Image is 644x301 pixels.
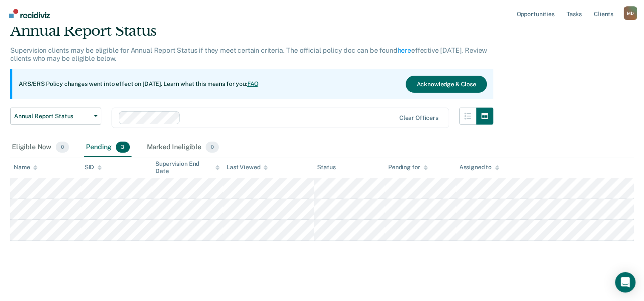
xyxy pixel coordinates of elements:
div: Status [317,164,335,171]
button: Profile dropdown button [624,6,637,20]
div: Assigned to [459,164,499,171]
a: FAQ [247,80,259,87]
div: Last Viewed [226,164,268,171]
div: Name [14,164,37,171]
p: ARS/ERS Policy changes went into effect on [DATE]. Learn what this means for you: [19,80,259,88]
p: Supervision clients may be eligible for Annual Report Status if they meet certain criteria. The o... [10,46,487,62]
div: Pending3 [84,138,131,157]
div: Pending for [388,164,428,171]
div: SID [85,164,102,171]
button: Annual Report Status [10,108,101,125]
a: here [398,46,411,54]
span: 0 [56,142,69,153]
span: 3 [116,142,129,153]
div: Eligible Now0 [10,138,71,157]
button: Acknowledge & Close [406,76,487,93]
div: Annual Report Status [10,22,493,46]
div: Supervision End Date [155,160,220,175]
div: Clear officers [399,114,438,122]
div: Open Intercom Messenger [615,272,635,292]
span: Annual Report Status [14,113,91,120]
span: 0 [206,142,219,153]
div: Marked Ineligible0 [145,138,221,157]
div: M D [624,6,637,20]
img: Recidiviz [9,9,50,18]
